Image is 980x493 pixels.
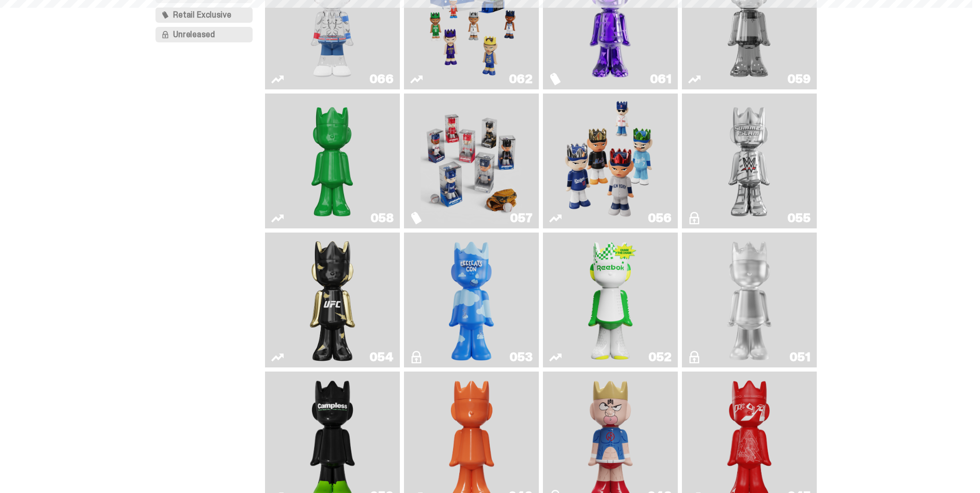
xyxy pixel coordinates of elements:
span: Unreleased [173,30,214,39]
a: I Was There SummerSlam [688,98,811,224]
button: Retail Exclusive [155,7,253,23]
div: 059 [787,73,811,85]
div: 056 [648,212,672,224]
img: LLLoyalty [722,237,777,363]
img: Game Face (2025) [421,98,522,224]
div: 058 [370,212,394,224]
div: 053 [509,351,533,363]
a: LLLoyalty [688,237,811,363]
span: Retail Exclusive [173,11,231,19]
a: ghooooost [410,237,533,363]
img: ghooooost [444,237,499,363]
a: Court Victory [549,237,672,363]
div: 057 [510,212,533,224]
div: 051 [789,351,811,363]
img: Ruby [305,237,360,363]
a: Game Face (2025) [549,98,672,224]
div: 066 [369,73,394,85]
a: Game Face (2025) [410,98,533,224]
a: Schrödinger's ghost: Sunday Green [271,98,394,224]
img: Game Face (2025) [559,98,661,224]
button: Unreleased [155,27,253,42]
img: I Was There SummerSlam [698,98,800,224]
a: Ruby [271,237,394,363]
div: 061 [650,73,672,85]
img: Court Victory [583,237,638,363]
div: 052 [648,351,672,363]
div: 062 [509,73,533,85]
div: 055 [787,212,811,224]
div: 054 [369,351,394,363]
img: Schrödinger's ghost: Sunday Green [282,98,383,224]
